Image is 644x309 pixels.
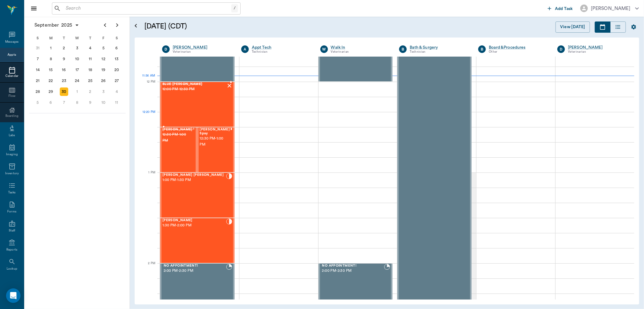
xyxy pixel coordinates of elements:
[73,98,82,107] div: Wednesday, October 8, 2025
[319,263,393,309] div: BOOKED, 2:00 PM - 2:30 PM
[99,66,108,74] div: Friday, September 19, 2025
[86,55,95,63] div: Thursday, September 11, 2025
[46,66,55,74] div: Monday, September 15, 2025
[46,77,55,85] div: Monday, September 22, 2025
[162,45,170,53] div: D
[162,173,226,177] span: [PERSON_NAME] [PERSON_NAME]
[99,44,108,52] div: Friday, September 5, 2025
[160,173,235,218] div: CHECKED_IN, 1:00 PM - 1:30 PM
[71,34,84,43] div: W
[44,34,58,43] div: M
[60,87,68,96] div: Today, Tuesday, September 30, 2025
[46,98,55,107] div: Monday, October 6, 2025
[6,152,18,157] div: Imaging
[7,267,17,271] div: Lookup
[320,45,328,53] div: W
[73,44,82,52] div: Wednesday, September 3, 2025
[31,19,82,31] button: September2025
[331,44,390,51] a: Walk In
[322,264,384,268] span: NO APPOINTMENT!
[139,79,155,94] div: 12 PM
[112,87,121,96] div: Saturday, October 4, 2025
[99,98,108,107] div: Friday, October 10, 2025
[73,77,82,85] div: Wednesday, September 24, 2025
[86,44,95,52] div: Thursday, September 4, 2025
[60,66,68,74] div: Tuesday, September 16, 2025
[46,87,55,96] div: Monday, September 29, 2025
[160,82,235,127] div: NO_SHOW, 12:00 PM - 12:30 PM
[252,44,311,51] div: Appt Tech
[164,264,226,268] span: NO APPOINTMENT!
[31,34,44,43] div: S
[545,3,575,14] button: Add Task
[60,98,68,107] div: Tuesday, October 7, 2025
[197,127,234,173] div: CHECKED_IN, 12:30 PM - 1:00 PM
[231,4,238,12] div: /
[489,44,548,51] a: Board &Procedures
[160,36,235,82] div: BOOKED, 11:30 AM - 12:00 PM
[8,190,16,195] div: Tasks
[557,45,565,53] div: D
[99,87,108,96] div: Friday, October 3, 2025
[99,19,111,31] button: Previous page
[164,268,226,274] span: 2:00 PM - 2:30 PM
[97,34,110,43] div: F
[110,34,123,43] div: S
[489,49,548,54] div: Other
[160,218,235,263] div: CHECKED_IN, 1:30 PM - 2:00 PM
[73,66,82,74] div: Wednesday, September 17, 2025
[60,21,73,29] span: 2025
[34,98,42,107] div: Sunday, October 5, 2025
[73,87,82,96] div: Wednesday, October 1, 2025
[60,44,68,52] div: Tuesday, September 2, 2025
[9,228,15,233] div: Staff
[86,98,95,107] div: Thursday, October 9, 2025
[252,49,311,54] div: Technician
[173,49,232,54] div: Veterinarian
[63,4,231,13] input: Search
[568,44,627,51] div: [PERSON_NAME]
[5,40,19,44] div: Messages
[33,21,60,29] span: September
[591,5,630,12] div: [PERSON_NAME]
[132,14,139,38] button: Open calendar
[6,248,18,252] div: Reports
[111,19,123,31] button: Next page
[160,263,235,309] div: BOOKED, 2:00 PM - 2:30 PM
[57,34,71,43] div: T
[331,49,390,54] div: Veterinarian
[112,98,121,107] div: Saturday, October 11, 2025
[46,44,55,52] div: Monday, September 1, 2025
[200,136,230,148] span: 12:30 PM - 1:00 PM
[139,169,155,185] div: 1 PM
[162,219,226,222] span: [PERSON_NAME]
[200,128,230,136] span: [PERSON_NAME] Spay
[410,49,469,54] div: Technician
[478,45,486,53] div: B
[556,21,590,33] button: View [DATE]
[322,268,384,274] span: 2:00 PM - 2:30 PM
[112,77,121,85] div: Saturday, September 27, 2025
[86,87,95,96] div: Thursday, October 2, 2025
[34,77,42,85] div: Sunday, September 21, 2025
[112,55,121,63] div: Saturday, September 13, 2025
[568,49,627,54] div: Veterinarian
[8,53,16,57] div: Appts
[6,288,21,303] div: Open Intercom Messenger
[162,82,226,86] span: BLUE [PERSON_NAME]
[7,209,16,214] div: Forms
[84,34,97,43] div: T
[60,55,68,63] div: Tuesday, September 9, 2025
[173,44,232,51] a: [PERSON_NAME]
[86,66,95,74] div: Thursday, September 18, 2025
[319,36,393,82] div: BOOKED, 11:30 AM - 12:00 PM
[162,86,226,92] span: 12:00 PM - 12:30 PM
[162,128,193,132] span: [PERSON_NAME]
[241,45,249,53] div: A
[575,3,644,14] button: [PERSON_NAME]
[410,44,469,51] div: Bath & Surgery
[160,127,197,173] div: CANCELED, 12:30 PM - 1:00 PM
[162,132,193,144] span: 12:30 PM - 1:00 PM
